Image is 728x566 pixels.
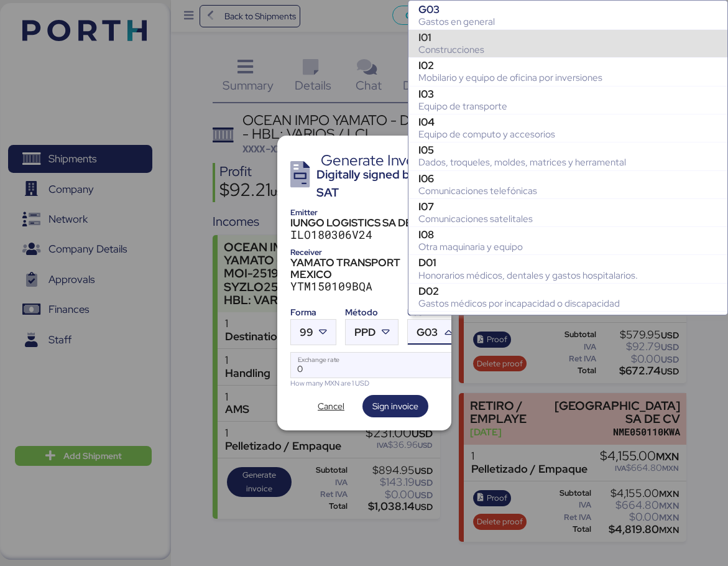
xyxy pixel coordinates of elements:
div: YTM150109BQA [290,280,438,293]
div: Comunicaciones satelitales [418,213,717,225]
div: I03 [418,88,717,100]
div: Comunicaciones telefónicas [418,185,717,197]
div: Equipo de transporte [418,100,717,113]
button: Cancel [300,395,362,417]
div: Equipo de computo y accesorios [418,128,717,141]
div: I08 [418,228,717,241]
div: G03 [418,3,717,16]
div: YAMATO TRANSPORT MEXICO [290,257,438,280]
div: Emitter [290,206,438,219]
input: Exchange rate [291,353,461,378]
div: Gastos médicos por incapacidad o discapacidad [418,297,717,310]
div: Honorarios médicos, dentales y gastos hospitalarios. [418,269,717,282]
div: I02 [418,59,717,72]
div: I07 [418,200,717,213]
div: Digitally signed by SAT [316,166,438,202]
div: Método [345,306,399,319]
div: I05 [418,144,717,156]
div: IUNGO LOGISTICS SA DE CV [290,217,438,228]
div: Generate Invoice [316,155,438,166]
div: I01 [418,31,717,44]
div: I06 [418,172,717,185]
div: Receiver [290,246,438,259]
div: Forma [290,306,336,319]
span: G03 [417,327,438,338]
span: Cancel [318,399,344,414]
div: Otra maquinaria y equipo [418,241,717,253]
button: Sign invoice [362,395,428,417]
span: 99 [300,327,313,338]
span: PPD [354,327,376,338]
div: D01 [418,256,717,269]
div: I04 [418,116,717,128]
div: How many MXN are 1 USD [290,378,461,389]
div: Gastos en general [418,16,717,28]
div: Dados, troqueles, moldes, matrices y herramental [418,156,717,169]
div: ILO180306V24 [290,228,438,241]
div: D02 [418,285,717,297]
span: Sign invoice [372,399,418,414]
div: Construcciones [418,44,717,56]
div: Mobilario y equipo de oficina por inversiones [418,72,717,84]
div: D03 [418,313,717,325]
